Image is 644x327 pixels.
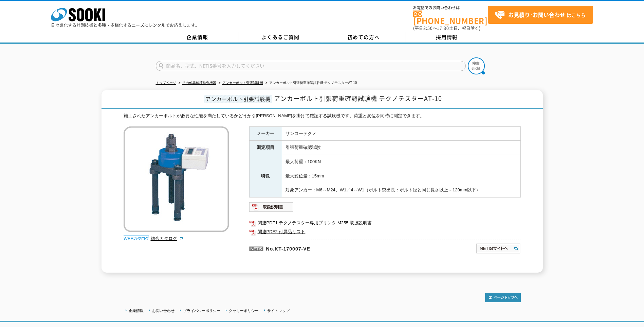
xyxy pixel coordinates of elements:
[413,11,488,24] a: [PHONE_NUMBER]
[222,81,263,85] a: アンカーボルト引張試験機
[51,23,200,27] p: 日々進化する計測技術と多種・多様化するニーズにレンタルでお応えします。
[249,227,521,236] a: 関連PDF2 付属品リスト
[347,33,380,41] span: 初めての方へ
[249,240,410,256] p: No.KT-170007-VE
[267,309,290,313] a: サイトマップ
[282,155,520,197] td: 最大荷重：100KN 最大変位量：15mm 対象アンカー：M6～M24、W1／4～W1（ボルト突出長：ボルト径と同じ長さ以上～120mm以下）
[423,25,433,31] span: 8:50
[476,243,521,254] img: NETISサイトへ
[437,25,449,31] span: 17:30
[468,57,485,74] img: btn_search.png
[151,236,184,241] a: 総合カタログ
[249,219,521,227] a: 関連PDF1 テクノテスター専用プリンタ M255 取扱説明書
[495,10,586,20] span: はこちら
[282,141,520,155] td: 引張荷重確認試験
[124,113,521,120] div: 施工されたアンカーボルトが必要な性能を満たしているかどうか引[PERSON_NAME]を掛けて確認する試験機です。荷重と変位を同時に測定できます。
[413,25,480,31] span: (平日 ～ 土日、祝日除く)
[249,155,282,197] th: 特長
[204,95,272,103] span: アンカーボルト引張試験機
[156,61,466,71] input: 商品名、型式、NETIS番号を入力してください
[182,81,216,85] a: その他非破壊検査機器
[485,293,521,302] img: トップページへ
[229,309,259,313] a: クッキーポリシー
[488,6,593,24] a: お見積り･お問い合わせはこちら
[282,126,520,141] td: サンコーテクノ
[249,126,282,141] th: メーカー
[264,80,357,87] li: アンカーボルト引張荷重確認試験機 テクノテスターAT-10
[156,81,176,85] a: トップページ
[249,202,294,212] img: 取扱説明書
[239,32,322,42] a: よくあるご質問
[156,32,239,42] a: 企業情報
[183,309,220,313] a: プライバシーポリシー
[274,94,442,103] span: アンカーボルト引張荷重確認試験機 テクノテスターAT-10
[152,309,174,313] a: お問い合わせ
[129,309,144,313] a: 企業情報
[249,141,282,155] th: 測定項目
[413,6,488,10] span: お電話でのお問い合わせは
[249,206,294,211] a: 取扱説明書
[124,126,229,232] img: アンカーボルト引張荷重確認試験機 テクノテスターAT-10
[508,11,565,19] strong: お見積り･お問い合わせ
[124,235,149,242] img: webカタログ
[322,32,405,42] a: 初めての方へ
[405,32,489,42] a: 採用情報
